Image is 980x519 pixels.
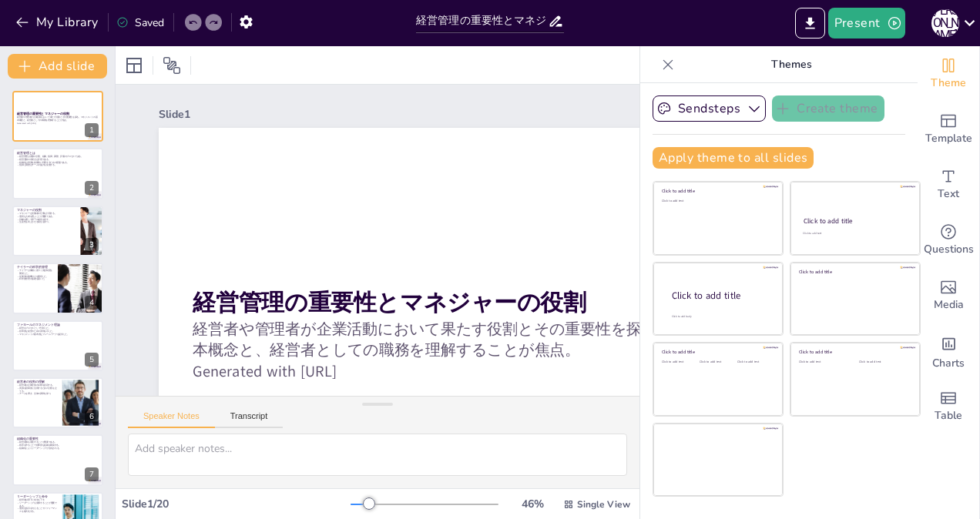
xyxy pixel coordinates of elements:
p: 秩序を作ることで効率的な組織を構築する。 [17,444,99,447]
div: Add charts and graphs [918,323,979,379]
div: Add a table [918,379,979,434]
div: Add images, graphics, shapes or video [918,268,979,323]
div: Click to add title [799,349,909,355]
p: 経営者や管理者が企業活動において果たす役割とその重要性を探る。マネジメントの基本概念と、経営者としての職務を理解することが焦点。 [193,318,809,360]
span: Charts [932,355,965,372]
p: 経営者は企業全体の目標を設定する。 [17,384,58,387]
span: Theme [931,75,966,92]
div: Slide 1 / 20 [122,497,351,511]
input: Insert title [416,10,548,32]
div: https://cdn.sendsteps.com/images/logo/sendsteps_logo_white.pnghttps://cdn.sendsteps.com/images/lo... [12,206,103,256]
span: Template [925,130,972,147]
div: https://cdn.sendsteps.com/images/logo/sendsteps_logo_white.pnghttps://cdn.sendsteps.com/images/lo... [12,377,103,428]
div: Layout [122,53,146,78]
div: Click to add title [672,289,770,302]
p: 適切な人材を選ぶことが重要である。 [17,215,76,218]
div: 2 [85,181,99,195]
span: Single View [577,498,630,511]
div: Click to add title [662,349,772,355]
p: マネジャーの役割 [17,208,76,213]
p: ファヨールのマネジメント理論 [17,323,99,327]
p: 組織化によりリーダーシップが強化される。 [17,447,99,450]
p: テイラーの科学的管理 [17,265,53,270]
button: Present [828,8,905,39]
p: 経営者の役割の理解 [17,380,58,384]
div: 7 [85,467,99,481]
p: 経営資源を用意することが重要である。 [17,441,99,444]
div: Click to add text [662,360,696,364]
div: https://cdn.sendsteps.com/images/logo/sendsteps_logo_white.pnghttps://cdn.sendsteps.com/images/lo... [12,91,103,142]
div: 3 [85,238,99,252]
div: Click to add title [662,188,772,194]
span: Media [934,296,964,313]
button: Export to PowerPoint [795,8,825,39]
div: Change the overall theme [918,46,979,102]
p: 経営管理とは [17,151,99,156]
div: Click to add text [700,360,734,364]
p: 経営活動の出発点は計画である。 [17,158,99,161]
div: 1 [85,123,99,137]
div: Click to add title [799,269,909,275]
div: https://cdn.sendsteps.com/images/logo/sendsteps_logo_white.pnghttps://cdn.sendsteps.com/images/lo... [12,263,103,313]
button: Sendsteps [653,95,766,122]
p: マネジャーは労働者の仕事を計画する。 [17,212,76,215]
p: 生産性を向上させる責任を持つ。 [17,220,76,223]
span: Position [163,56,181,75]
div: Click to add text [799,360,847,364]
div: Slide 1 [159,107,677,122]
div: [PERSON_NAME] [931,9,959,37]
div: 6 [85,410,99,424]
p: 指揮と調整はチームの協力を促進する。 [17,163,99,166]
div: Get real-time input from your audience [918,213,979,268]
span: Table [935,407,962,424]
div: Click to add text [662,199,772,203]
button: Create theme [772,95,884,122]
p: リーダーシップを発揮することが重要である。 [17,501,58,507]
div: 5 [85,353,99,367]
div: Click to add text [859,360,908,364]
strong: 経営管理の重要性とマネジャーの役割 [193,287,586,318]
button: Add slide [8,54,107,79]
p: チームを導き、全体の調和を保つ。 [17,393,58,396]
span: Text [938,186,959,203]
div: Click to add title [804,216,906,226]
div: 4 [85,296,99,310]
div: 46 % [514,497,551,511]
p: 組織化の重要性 [17,437,99,442]
p: 効率的な経営のための原則を示した。 [17,330,99,333]
button: [PERSON_NAME] [931,8,959,39]
p: 経営者は部下に命令を下す。 [17,498,58,501]
span: Questions [924,241,974,258]
div: Click to add body [672,314,769,318]
div: Click to add text [737,360,772,364]
button: Apply theme to all slides [653,147,814,169]
button: Speaker Notes [128,411,215,428]
p: 経営をプロセスとして分析した。 [17,326,99,330]
button: My Library [12,10,105,35]
div: Add text boxes [918,157,979,213]
p: 資源を効果的に活用するための計画を立てる。 [17,387,58,392]
div: Saved [116,15,164,30]
p: リーダーシップと命令 [17,494,58,499]
p: Themes [680,46,902,83]
div: Add ready made slides [918,102,979,157]
p: 適切な指示を与えることでパフォーマンスを最大化する。 [17,507,58,512]
p: テイラーは業績に基づく賃金制度を開発した。 [17,270,53,275]
p: Generated with [URL] [193,361,809,383]
div: https://cdn.sendsteps.com/images/logo/sendsteps_logo_white.pnghttps://cdn.sendsteps.com/images/lo... [12,148,103,199]
div: https://cdn.sendsteps.com/images/logo/sendsteps_logo_white.pnghttps://cdn.sendsteps.com/images/lo... [12,320,103,371]
p: 従業員の動機づけを重視した。 [17,275,53,278]
button: Transcript [215,411,284,428]
p: Generated with [URL] [17,122,99,125]
p: 訓練を通じて部下の成長を促す。 [17,218,76,221]
div: Click to add text [803,232,905,236]
p: マネジメントの基本的なフレームワークを提供した。 [17,333,99,336]
p: 組織化は資源を効果的に利用するための基盤である。 [17,160,99,163]
p: 経営管理は資源の計画、組織、指揮、調整、評価のプロセスである。 [17,155,99,158]
strong: 経営管理の重要性とマネジャーの役割 [17,112,69,116]
div: 7 [12,434,103,485]
p: 経営者や管理者が企業活動において果たす役割とその重要性を探る。マネジメントの基本概念と、経営者としての職務を理解することが焦点。 [17,116,99,122]
p: 科学的管理の基礎を築いた。 [17,278,53,281]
